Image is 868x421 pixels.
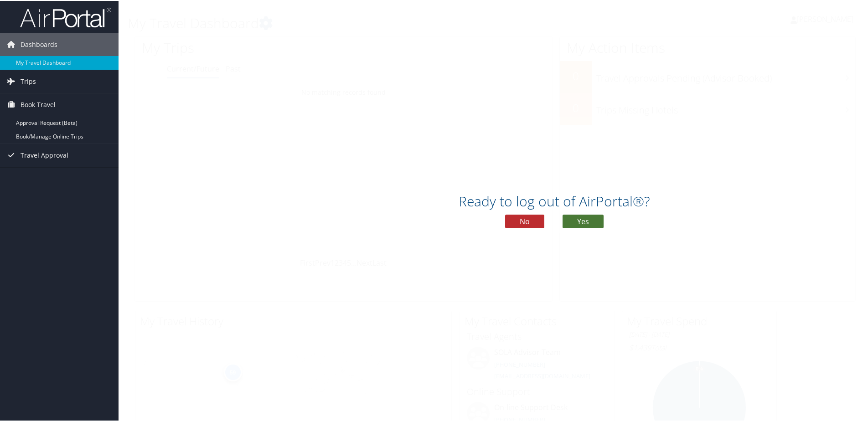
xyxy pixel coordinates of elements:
[563,214,604,227] button: Yes
[505,214,544,227] button: No
[21,92,56,115] span: Book Travel
[21,69,36,92] span: Trips
[20,6,111,27] img: airportal-logo.png
[21,143,68,166] span: Travel Approval
[21,32,57,55] span: Dashboards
